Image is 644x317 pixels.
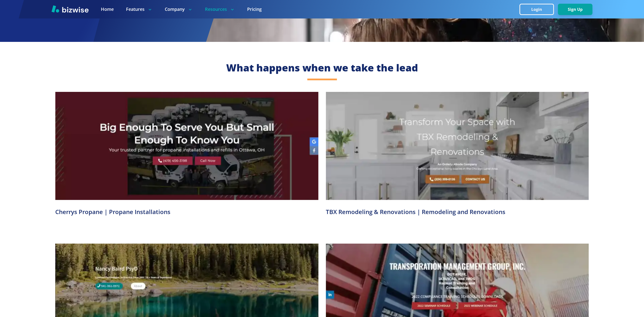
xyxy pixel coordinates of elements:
h2: What happens when we take the lead [52,61,592,74]
a: Pricing [247,6,262,12]
a: Login [519,7,558,12]
button: Login [519,4,554,15]
p: Features [126,6,152,12]
p: Resources [205,6,235,12]
h3: TBX Remodeling & Renovations | Remodeling and Renovations [326,208,589,216]
a: Home [101,6,114,12]
a: Sign Up [558,7,592,12]
h3: Cherrys Propane | Propane Installations [55,208,318,216]
img: TBX Remodeling Screenshot [326,92,589,200]
img: Bizwise Logo [52,5,89,13]
button: Sign Up [558,4,592,15]
p: Company [165,6,193,12]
